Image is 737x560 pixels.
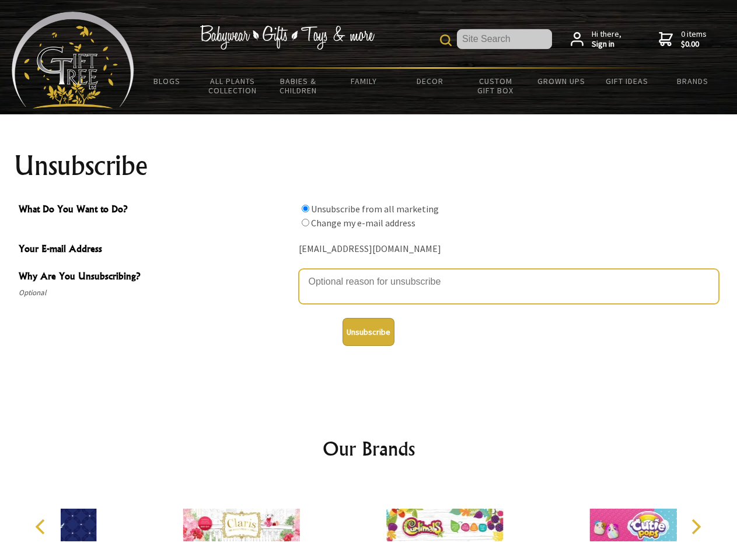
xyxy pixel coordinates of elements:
[463,69,529,103] a: Custom Gift Box
[343,318,394,346] button: Unsubscribe
[14,152,724,180] h1: Unsubscribe
[299,269,719,304] textarea: Why Are You Unsubscribing?
[659,29,707,50] a: 0 items$0.00
[397,69,463,93] a: Decor
[23,435,714,463] h2: Our Brands
[134,69,200,93] a: BLOGS
[299,240,719,258] div: [EMAIL_ADDRESS][DOMAIN_NAME]
[594,69,660,93] a: Gift Ideas
[660,69,726,93] a: Brands
[331,69,397,93] a: Family
[440,34,452,46] img: product search
[19,286,293,300] span: Optional
[200,25,375,50] img: Babywear - Gifts - Toys & more
[528,69,594,93] a: Grown Ups
[200,69,266,103] a: All Plants Collection
[19,242,293,258] span: Your E-mail Address
[311,217,415,229] label: Change my e-mail address
[681,29,707,50] span: 0 items
[683,514,708,540] button: Next
[457,29,552,49] input: Site Search
[302,205,309,212] input: What Do You Want to Do?
[19,269,293,286] span: Why Are You Unsubscribing?
[19,202,293,219] span: What Do You Want to Do?
[29,514,55,540] button: Previous
[311,203,439,215] label: Unsubscribe from all marketing
[571,29,621,50] a: Hi there,Sign in
[266,69,331,103] a: Babies & Children
[592,39,621,50] strong: Sign in
[302,219,309,226] input: What Do You Want to Do?
[592,29,621,50] span: Hi there,
[681,39,707,50] strong: $0.00
[12,12,134,108] img: Babyware - Gifts - Toys and more...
